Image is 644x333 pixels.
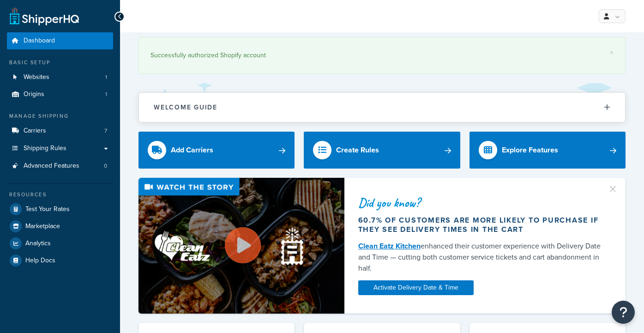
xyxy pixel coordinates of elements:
[502,144,558,157] div: Explore Features
[139,93,625,122] button: Welcome Guide
[304,132,460,169] a: Create Rules
[336,144,379,157] div: Create Rules
[7,157,113,175] li: Advanced Features
[138,132,295,169] a: Add Carriers
[358,241,612,274] div: enhanced their customer experience with Delivery Date and Time — cutting both customer service ti...
[138,178,344,314] img: Video thumbnail
[7,157,113,175] a: Advanced Features0
[358,280,474,295] a: Activate Delivery Date & Time
[7,86,113,103] li: Origins
[7,191,113,199] div: Resources
[25,240,51,248] span: Analytics
[25,223,60,230] span: Marketplace
[7,32,113,49] a: Dashboard
[171,144,213,157] div: Add Carriers
[25,206,70,213] span: Test Your Rates
[24,37,55,45] span: Dashboard
[358,241,421,251] a: Clean Eatz Kitchen
[104,127,107,135] span: 7
[104,162,107,170] span: 0
[105,91,107,98] span: 1
[7,235,113,252] a: Analytics
[358,216,612,234] div: 60.7% of customers are more likely to purchase if they see delivery times in the cart
[105,73,107,81] span: 1
[358,196,612,209] div: Did you know?
[7,140,113,157] a: Shipping Rules
[7,69,113,86] li: Websites
[7,252,113,269] a: Help Docs
[7,201,113,218] a: Test Your Rates
[24,73,49,81] span: Websites
[150,49,614,62] div: Successfully authorized Shopify account
[610,49,614,56] a: ×
[7,122,113,139] li: Carriers
[7,59,113,67] div: Basic Setup
[7,112,113,120] div: Manage Shipping
[7,122,113,139] a: Carriers7
[24,145,66,152] span: Shipping Rules
[25,257,55,265] span: Help Docs
[7,86,113,103] a: Origins1
[469,132,626,169] a: Explore Features
[7,218,113,235] a: Marketplace
[24,162,79,170] span: Advanced Features
[154,104,217,111] h2: Welcome Guide
[24,127,46,135] span: Carriers
[7,69,113,86] a: Websites1
[24,91,44,98] span: Origins
[612,301,635,324] button: Open Resource Center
